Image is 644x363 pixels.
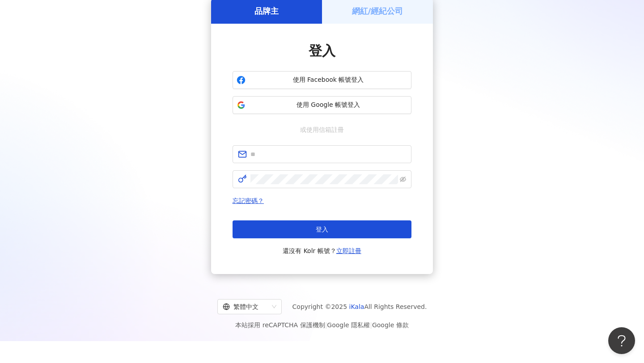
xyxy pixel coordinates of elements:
a: Google 隱私權 [327,321,370,329]
span: eye-invisible [400,176,406,182]
a: iKala [349,303,364,310]
h5: 網紅/經紀公司 [352,5,403,17]
span: 還沒有 Kolr 帳號？ [283,245,361,256]
span: 使用 Facebook 帳號登入 [249,76,407,84]
iframe: Help Scout Beacon - Open [608,327,635,354]
h5: 品牌主 [254,5,279,17]
span: 登入 [309,43,335,59]
a: 忘記密碼？ [233,197,264,204]
span: Copyright © 2025 All Rights Reserved. [292,301,427,312]
span: 或使用信箱註冊 [294,125,350,135]
span: | [370,321,372,329]
span: 登入 [316,226,328,233]
span: 本站採用 reCAPTCHA 保護機制 [235,320,408,330]
span: | [325,321,327,329]
a: Google 條款 [372,321,409,329]
button: 使用 Facebook 帳號登入 [233,71,411,89]
button: 使用 Google 帳號登入 [233,96,411,114]
div: 繁體中文 [223,300,268,314]
a: 立即註冊 [336,247,361,254]
button: 登入 [233,220,411,238]
span: 使用 Google 帳號登入 [249,101,407,110]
